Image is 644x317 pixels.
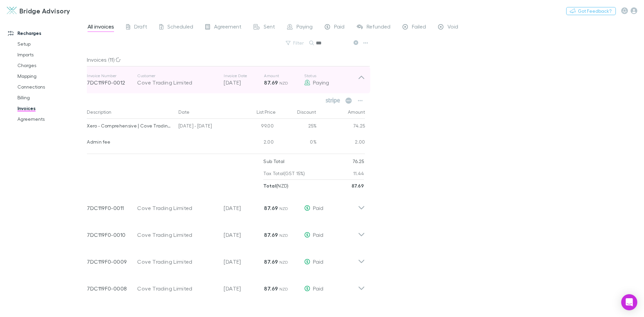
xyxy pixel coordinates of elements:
[137,204,217,212] div: Cove Trading Limited
[1,28,91,39] a: Recharges
[7,7,17,15] img: Bridge Advisory's Logo
[214,23,241,32] span: Agreement
[82,246,370,272] div: 7DC119F0-0009Cove Trading Limited[DATE]87.69 NZDPaid
[224,284,264,293] p: [DATE]
[11,71,91,82] a: Mapping
[313,205,323,211] span: Paid
[264,285,278,292] strong: 87.69
[224,231,264,239] p: [DATE]
[317,119,365,135] div: 74.25
[313,258,323,265] span: Paid
[412,23,426,32] span: Failed
[334,23,344,32] span: Paid
[87,135,173,149] div: Admin fee
[137,258,217,266] div: Cove Trading Limited
[313,79,329,86] span: Paying
[263,167,305,179] p: Tax Total (GST 15%)
[367,23,390,32] span: Refunded
[276,119,317,135] div: 25%
[313,285,323,292] span: Paid
[167,23,193,32] span: Scheduled
[279,206,288,211] span: NZD
[11,39,91,49] a: Setup
[87,78,137,87] p: 7DC119F0-0012
[82,272,370,299] div: 7DC119F0-0008Cove Trading Limited[DATE]87.69 NZDPaid
[353,167,364,179] p: 11.44
[137,284,217,293] div: Cove Trading Limited
[279,260,288,265] span: NZD
[82,219,370,246] div: 7DC119F0-0010Cove Trading Limited[DATE]87.69 NZDPaid
[137,231,217,239] div: Cove Trading Limited
[134,23,147,32] span: Draft
[88,23,114,32] span: All invoices
[11,82,91,92] a: Connections
[87,231,137,239] p: 7DC119F0-0010
[87,284,137,293] p: 7DC119F0-0008
[264,205,278,211] strong: 87.69
[224,258,264,266] p: [DATE]
[264,79,278,86] strong: 87.69
[279,81,288,86] span: NZD
[11,49,91,60] a: Imports
[263,155,284,167] p: Sub Total
[621,294,637,310] div: Open Intercom Messenger
[317,135,365,151] div: 2.00
[224,204,264,212] p: [DATE]
[11,103,91,114] a: Invoices
[304,73,358,78] p: Status
[87,204,137,212] p: 7DC119F0-0011
[276,135,317,151] div: 0%
[224,73,264,78] p: Invoice Date
[297,23,313,32] span: Paying
[282,39,308,47] button: Filter
[87,119,173,133] div: Xero - Comprehensive | Cove Trading Limited
[264,231,278,238] strong: 87.69
[11,114,91,124] a: Agreements
[353,155,364,167] p: 76.25
[19,7,70,15] h3: Bridge Advisory
[264,73,304,78] p: Amount
[566,7,616,15] button: Got Feedback?
[236,135,276,151] div: 2.00
[279,286,288,292] span: NZD
[264,258,278,265] strong: 87.69
[137,78,217,87] div: Cove Trading Limited
[87,73,137,78] p: Invoice Number
[224,78,264,87] p: [DATE]
[82,66,370,93] div: Invoice Number7DC119F0-0012CustomerCove Trading LimitedInvoice Date[DATE]Amount87.69 NZDStatusPaying
[236,119,276,135] div: 99.00
[263,180,288,192] p: ( NZD )
[279,233,288,238] span: NZD
[87,258,137,266] p: 7DC119F0-0009
[11,60,91,71] a: Charges
[176,119,236,135] div: [DATE] - [DATE]
[263,183,276,189] strong: Total
[11,92,91,103] a: Billing
[352,183,364,189] strong: 87.69
[264,23,275,32] span: Sent
[3,3,74,19] a: Bridge Advisory
[447,23,458,32] span: Void
[82,192,370,219] div: 7DC119F0-0011Cove Trading Limited[DATE]87.69 NZDPaid
[137,73,217,78] p: Customer
[313,231,323,238] span: Paid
